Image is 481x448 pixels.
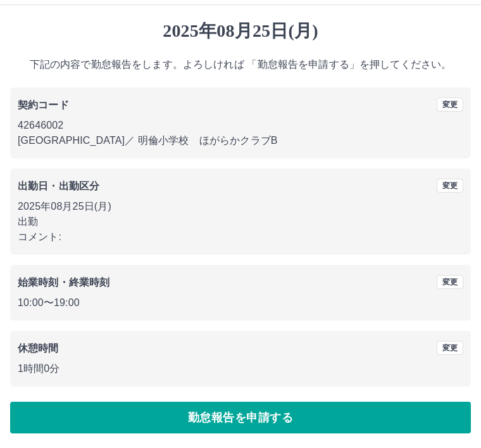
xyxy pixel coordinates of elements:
[10,402,471,433] button: 勤怠報告を申請する
[10,20,471,42] h1: 2025年08月25日(月)
[10,57,471,72] p: 下記の内容で勤怠報告をします。よろしければ 「勤怠報告を申請する」を押してください。
[18,199,463,214] p: 2025年08月25日(月)
[18,361,463,376] p: 1時間0分
[437,179,463,193] button: 変更
[18,133,463,148] p: [GEOGRAPHIC_DATA] ／ 明倫小学校 ほがらかクラブB
[18,295,463,310] p: 10:00 〜 19:00
[18,229,463,245] p: コメント:
[18,343,59,354] b: 休憩時間
[437,98,463,112] button: 変更
[18,277,109,288] b: 始業時刻・終業時刻
[18,118,463,133] p: 42646002
[437,341,463,355] button: 変更
[18,214,463,229] p: 出勤
[18,181,99,191] b: 出勤日・出勤区分
[18,99,69,110] b: 契約コード
[437,275,463,289] button: 変更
